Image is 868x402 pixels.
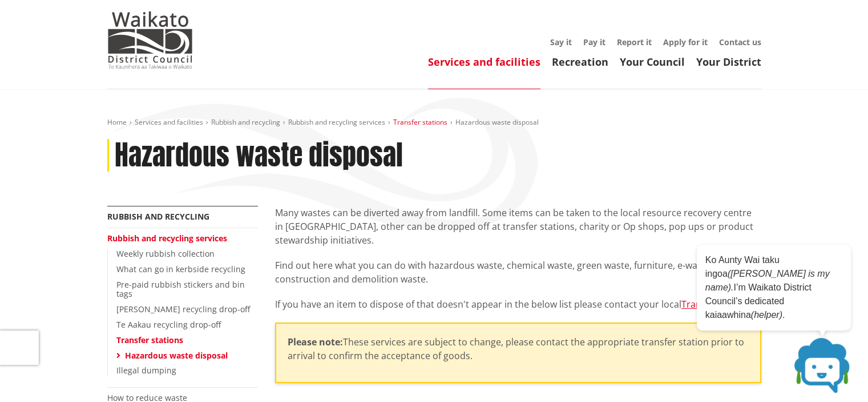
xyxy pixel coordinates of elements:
a: Pay it [583,37,605,47]
a: Transfer station [681,298,750,311]
a: Your Council [620,55,685,69]
h1: Hazardous waste disposal [115,139,403,172]
a: Rubbish and recycling services [107,233,227,244]
a: Your District [696,55,761,69]
img: Waikato District Council - Te Kaunihera aa Takiwaa o Waikato [107,11,193,69]
p: ​ [288,335,749,363]
a: Contact us [719,37,761,47]
a: What can go in kerbside recycling [116,264,245,274]
a: [PERSON_NAME] recycling drop-off [116,304,250,315]
a: Hazardous waste disposal [125,350,228,361]
em: ([PERSON_NAME] is my name). [705,269,830,292]
strong: Please note: [288,336,343,348]
a: Report it [617,37,652,47]
a: Illegal dumping [116,365,176,376]
a: Transfer stations [116,335,183,345]
nav: breadcrumb [107,118,761,128]
span: Hazardous waste disposal [455,117,539,127]
a: Transfer stations [393,117,447,127]
span: These services are subject to change, please contact the appropriate transfer station prior to ar... [288,336,744,362]
p: Many wastes can be diverted away from landfill. Some items can be taken to the local resource rec... [275,206,761,247]
a: Recreation [552,55,608,69]
a: Rubbish and recycling [107,211,209,222]
a: Rubbish and recycling [211,117,280,127]
a: Apply for it [663,37,708,47]
a: Weekly rubbish collection [116,248,215,259]
p: If you have an item to dispose of that doesn't appear in the below list please contact your local . [275,297,761,311]
a: Say it [550,37,572,47]
em: (helper) [751,310,782,320]
p: Find out here what you can do with hazardous waste, chemical waste, green waste, furniture, e-was... [275,258,761,286]
p: Ko Aunty Wai taku ingoa I’m Waikato District Council’s dedicated kaiaawhina . [705,253,842,322]
a: Pre-paid rubbish stickers and bin tags [116,279,245,300]
a: Services and facilities [135,117,203,127]
a: Home [107,117,127,127]
a: Rubbish and recycling services [288,117,385,127]
a: Te Aakau recycling drop-off [116,319,221,330]
a: Services and facilities [428,55,540,69]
